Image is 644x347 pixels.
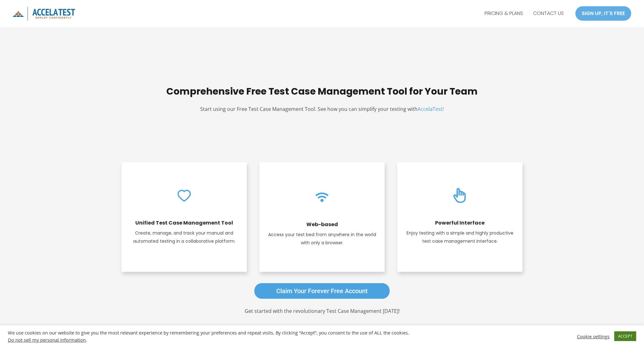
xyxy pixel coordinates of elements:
p: Get started with the revolutionary Test Case Management [DATE]! [3,307,641,316]
span: Claim your Forever Free Account [276,287,368,295]
a: Claim your Forever Free Account [254,283,390,299]
p: Create, manage, and track your manual and automated testing in a collaborative platform. [128,229,241,245]
strong: Powerful Interface [435,219,485,226]
a: SIGN UP, IT'S FREE [575,6,631,21]
a: AccelaTest [13,10,75,17]
a: FEATURES [448,6,480,21]
strong: Web-based [306,221,338,228]
img: icon [13,7,75,21]
nav: Site Navigation [448,6,569,21]
strong: Comprehensive Free Test Case Management Tool for Your Team [166,85,478,98]
a: Cookie settings [577,334,610,339]
a: AccelaTest! [418,106,444,112]
div: We use cookies on our website to give you the most relevant experience by remembering your prefer... [8,330,448,343]
strong: Unified Test Case Management Tool [135,219,233,226]
p: Access your test bed from anywhere in the world with only a browser. [266,230,378,247]
a: Do not sell my personal information [8,337,86,343]
div: . [8,337,448,343]
p: Enjoy testing with a simple and highly productive test case management interface. [403,229,516,245]
a: PRICING & PLANS [480,6,528,21]
a: CONTACT US [528,6,569,21]
a: ACCEPT [614,331,636,341]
